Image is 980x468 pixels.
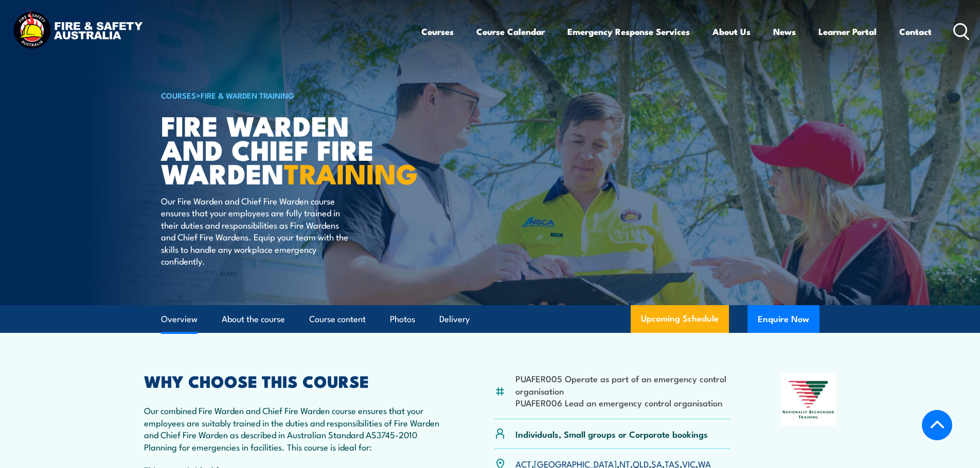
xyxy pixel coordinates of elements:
[712,18,751,45] a: About Us
[515,428,708,440] p: Individuals, Small groups or Corporate bookings
[390,306,415,333] a: Photos
[144,404,444,453] p: Our combined Fire Warden and Chief Fire Warden course ensures that your employees are suitably tr...
[309,306,366,333] a: Course content
[161,113,415,185] h1: Fire Warden and Chief Fire Warden
[161,89,196,101] a: COURSES
[515,372,731,397] li: PUAFER005 Operate as part of an emergency control organisation
[773,18,796,45] a: News
[567,18,690,45] a: Emergency Response Services
[161,89,415,101] h6: >
[161,195,349,267] p: Our Fire Warden and Chief Fire Warden course ensures that your employees are fully trained in the...
[201,89,294,101] a: Fire & Warden Training
[515,397,731,408] li: PUAFER006 Lead an emergency control organisation
[144,373,444,388] h2: WHY CHOOSE THIS COURSE
[818,18,877,45] a: Learner Portal
[161,306,198,333] a: Overview
[899,18,932,45] a: Contact
[439,306,470,333] a: Delivery
[747,305,819,333] button: Enquire Now
[284,151,418,194] strong: TRAINING
[421,18,454,45] a: Courses
[781,373,836,426] img: Nationally Recognised Training logo.
[476,18,545,45] a: Course Calendar
[222,306,285,333] a: About the course
[631,305,729,333] a: Upcoming Schedule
